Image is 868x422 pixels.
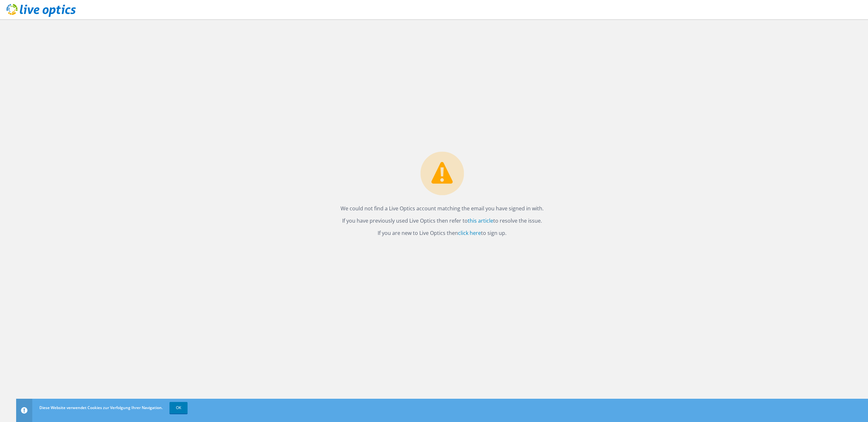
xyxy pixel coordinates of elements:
[458,229,481,237] a: click here
[169,402,188,414] a: OK
[39,405,163,410] span: Diese Website verwendet Cookies zur Verfolgung Ihrer Navigation.
[341,216,544,225] p: If you have previously used Live Optics then refer to to resolve the issue.
[468,217,493,224] a: this article
[341,228,544,237] p: If you are new to Live Optics then to sign up.
[341,204,544,213] p: We could not find a Live Optics account matching the email you have signed in with.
